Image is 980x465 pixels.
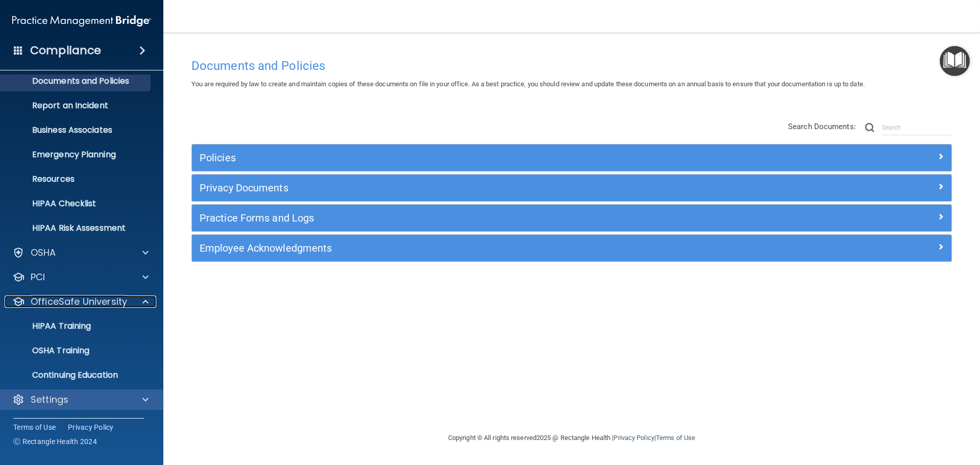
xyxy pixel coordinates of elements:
[7,346,89,356] p: OSHA Training
[940,46,970,76] button: Open Resource Center
[31,296,127,308] p: OfficeSafe University
[7,199,146,209] p: HIPAA Checklist
[7,321,91,331] p: HIPAA Training
[12,271,149,283] a: PCI
[200,182,754,193] h5: Privacy Documents
[13,422,56,432] a: Terms of Use
[12,11,151,31] img: PMB logo
[31,271,45,283] p: PCI
[200,212,754,224] h5: Practice Forms and Logs
[200,242,754,254] h5: Employee Acknowledgments
[200,150,944,166] a: Policies
[200,152,754,163] h5: Policies
[614,434,654,442] a: Privacy Policy
[200,180,944,196] a: Privacy Documents
[385,422,758,454] div: Copyright © All rights reserved 2025 @ Rectangle Health | |
[30,43,101,58] h4: Compliance
[68,422,114,432] a: Privacy Policy
[7,101,146,111] p: Report an Incident
[803,393,968,433] iframe: Drift Widget Chat Controller
[788,122,856,131] span: Search Documents:
[12,296,149,308] a: OfficeSafe University
[200,210,944,226] a: Practice Forms and Logs
[200,240,944,256] a: Employee Acknowledgments
[191,80,865,88] span: You are required by law to create and maintain copies of these documents on file in your office. ...
[31,394,68,406] p: Settings
[882,120,952,135] input: Search
[7,174,146,184] p: Resources
[13,436,97,447] span: Ⓒ Rectangle Health 2024
[7,370,146,380] p: Continuing Education
[191,59,952,72] h4: Documents and Policies
[12,394,149,406] a: Settings
[7,150,146,160] p: Emergency Planning
[7,223,146,233] p: HIPAA Risk Assessment
[31,247,56,259] p: OSHA
[12,247,149,259] a: OSHA
[7,76,146,86] p: Documents and Policies
[656,434,695,442] a: Terms of Use
[7,125,146,135] p: Business Associates
[865,123,874,132] img: ic-search.3b580494.png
